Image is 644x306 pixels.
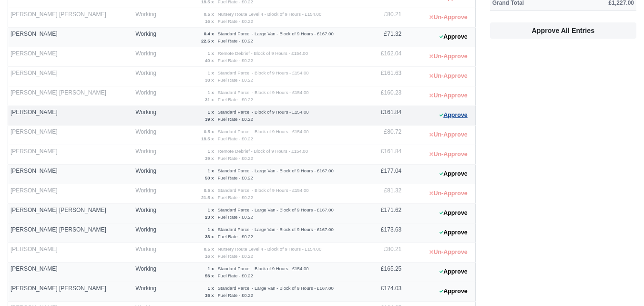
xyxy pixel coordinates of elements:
[8,67,133,86] td: [PERSON_NAME]
[205,156,214,161] strong: 39 x
[218,195,253,200] small: Fuel Rate - £0.22
[133,126,165,145] td: Working
[218,285,334,291] small: Standard Parcel - Large Van - Block of 9 Hours - £167.00
[207,227,214,232] strong: 1 x
[218,58,253,63] small: Fuel Rate - £0.22
[358,184,404,204] td: £81.32
[424,69,472,83] button: Un-Approve
[8,184,133,204] td: [PERSON_NAME]
[424,187,472,200] button: Un-Approve
[218,77,253,83] small: Fuel Rate - £0.22
[204,129,214,134] strong: 0.5 x
[133,47,165,67] td: Working
[218,227,334,232] small: Standard Parcel - Large Van - Block of 9 Hours - £167.00
[218,51,308,56] small: Remote Debrief - Block of 9 Hours - £154.00
[218,175,253,180] small: Fuel Rate - £0.22
[218,168,334,173] small: Standard Parcel - Large Van - Block of 9 Hours - £167.00
[358,145,404,165] td: £161.84
[218,116,253,122] small: Fuel Rate - £0.22
[204,11,214,17] strong: 0.5 x
[8,243,133,263] td: [PERSON_NAME]
[434,167,473,181] button: Approve
[358,47,404,67] td: £162.04
[205,293,214,298] strong: 35 x
[218,148,308,154] small: Remote Debrief - Block of 9 Hours - £154.00
[218,38,253,43] small: Fuel Rate - £0.22
[358,106,404,126] td: £161.84
[8,263,133,282] td: [PERSON_NAME]
[205,234,214,239] strong: 33 x
[201,38,214,43] strong: 22.5 x
[434,30,473,44] button: Approve
[358,67,404,86] td: £161.63
[358,126,404,145] td: £80.72
[207,285,214,291] strong: 1 x
[218,129,309,134] small: Standard Parcel - Block of 9 Hours - £154.00
[8,223,133,243] td: [PERSON_NAME] [PERSON_NAME]
[205,97,214,102] strong: 31 x
[218,188,309,193] small: Standard Parcel - Block of 9 Hours - £154.00
[358,8,404,28] td: £80.21
[358,86,404,106] td: £160.23
[358,243,404,263] td: £80.21
[133,8,165,28] td: Working
[218,234,253,239] small: Fuel Rate - £0.22
[207,70,214,75] strong: 1 x
[358,263,404,282] td: £165.25
[133,184,165,204] td: Working
[207,90,214,95] strong: 1 x
[8,165,133,184] td: [PERSON_NAME]
[8,28,133,47] td: [PERSON_NAME]
[207,51,214,56] strong: 1 x
[218,31,334,36] small: Standard Parcel - Large Van - Block of 9 Hours - £167.00
[204,31,214,36] strong: 0.4 x
[133,145,165,165] td: Working
[8,204,133,223] td: [PERSON_NAME] [PERSON_NAME]
[596,260,644,306] div: Chat Widget
[218,156,253,161] small: Fuel Rate - £0.22
[218,266,309,271] small: Standard Parcel - Block of 9 Hours - £154.00
[434,285,473,298] button: Approve
[218,246,322,252] small: Nursery Route Level 4 - Block of 9 Hours - £154.00
[218,109,309,115] small: Standard Parcel - Block of 9 Hours - £154.00
[133,223,165,243] td: Working
[218,97,253,102] small: Fuel Rate - £0.22
[133,67,165,86] td: Working
[8,145,133,165] td: [PERSON_NAME]
[424,89,472,103] button: Un-Approve
[424,245,472,259] button: Un-Approve
[218,19,253,24] small: Fuel Rate - £0.22
[8,86,133,106] td: [PERSON_NAME] [PERSON_NAME]
[205,116,214,122] strong: 39 x
[218,273,253,278] small: Fuel Rate - £0.22
[8,106,133,126] td: [PERSON_NAME]
[218,293,253,298] small: Fuel Rate - £0.22
[218,70,309,75] small: Standard Parcel - Block of 9 Hours - £154.00
[204,188,214,193] strong: 0.5 x
[133,263,165,282] td: Working
[205,77,214,83] strong: 38 x
[358,282,404,302] td: £174.03
[205,19,214,24] strong: 16 x
[218,253,253,259] small: Fuel Rate - £0.22
[8,47,133,67] td: [PERSON_NAME]
[424,11,472,24] button: Un-Approve
[218,207,334,212] small: Standard Parcel - Large Van - Block of 9 Hours - £167.00
[201,136,214,141] strong: 18.5 x
[8,8,133,28] td: [PERSON_NAME] [PERSON_NAME]
[218,214,253,220] small: Fuel Rate - £0.22
[424,128,472,142] button: Un-Approve
[133,28,165,47] td: Working
[204,246,214,252] strong: 0.5 x
[205,214,214,220] strong: 23 x
[205,273,214,278] strong: 56 x
[358,204,404,223] td: £171.62
[205,253,214,259] strong: 16 x
[218,11,322,17] small: Nursery Route Level 4 - Block of 9 Hours - £154.00
[133,165,165,184] td: Working
[424,148,472,161] button: Un-Approve
[207,109,214,115] strong: 1 x
[218,136,253,141] small: Fuel Rate - £0.22
[358,165,404,184] td: £177.04
[490,22,636,39] button: Approve All Entries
